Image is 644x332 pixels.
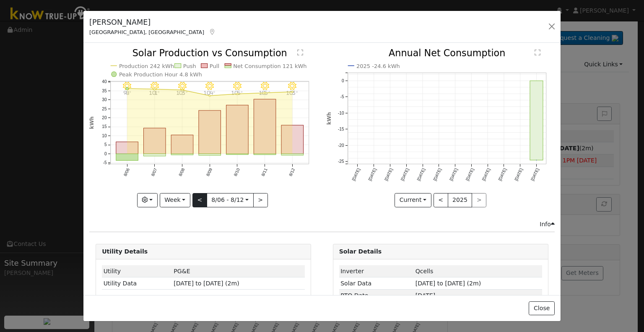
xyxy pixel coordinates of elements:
text: Peak Production Hour 4.8 kWh [119,71,202,78]
text: Production 242 kWh [119,63,174,69]
text: [DATE] [416,167,426,182]
text: -5 [340,95,344,99]
rect: onclick="" [199,154,221,156]
text: 8/11 [261,167,268,177]
text: 40 [102,80,107,84]
text: 15 [102,125,107,129]
rect: onclick="" [116,154,138,161]
strong: Solar Details [339,248,382,255]
text: -15 [338,127,344,132]
rect: onclick="" [144,128,166,154]
text: 5 [104,143,107,147]
text: [DATE] [497,167,507,182]
i: 8/06 - Clear [123,82,131,90]
circle: onclick="" [292,91,293,93]
text: 8/06 [123,167,130,177]
text: -10 [338,111,344,115]
circle: onclick="" [535,159,538,162]
text: [DATE] [367,167,377,182]
rect: onclick="" [171,135,193,154]
p: 105° [230,90,244,95]
rect: onclick="" [226,105,249,154]
text: [DATE] [351,167,361,182]
text: kWh [326,112,332,125]
text: 8/10 [233,167,241,177]
text: Annual Net Consumption [389,48,506,59]
rect: onclick="" [254,99,276,154]
button: 2025 [448,193,473,207]
i: 8/07 - Clear [151,82,159,90]
rect: onclick="" [199,111,221,154]
text: 25 [102,107,107,111]
button: Current [395,193,431,207]
i: 8/08 - Clear [178,82,187,90]
rect: onclick="" [281,154,304,155]
text: 8/12 [288,167,296,177]
text: 8/07 [151,167,158,177]
text:  [298,50,304,56]
button: 8/06 - 8/12 [207,193,254,207]
strong: Utility Details [102,248,148,255]
button: < [434,193,448,207]
i: 8/11 - Clear [261,82,269,90]
div: Info [540,220,555,229]
button: < [192,193,207,207]
p: 105° [257,90,272,95]
button: > [253,193,268,207]
i: 8/12 - Clear [288,82,297,90]
text: [DATE] [400,167,410,182]
text: [DATE] [465,167,475,182]
span: ID: 17179344, authorized: 08/15/25 [174,268,190,274]
text: -20 [338,143,344,148]
rect: onclick="" [281,125,304,154]
p: 104° [203,90,217,95]
text: Net Consumption 121 kWh [234,63,307,69]
h5: [PERSON_NAME] [89,17,216,28]
text: 8/08 [178,167,185,177]
circle: onclick="" [126,87,128,90]
span: [DATE] to [DATE] (2m) [174,280,239,287]
circle: onclick="" [154,89,156,90]
text: [DATE] [449,167,459,182]
p: 103° [285,90,300,95]
td: Inverter [339,265,414,277]
td: Solar Data [339,277,414,290]
text: 0 [341,78,344,83]
td: PTO Date [339,290,414,302]
text: 30 [102,98,107,102]
button: Close [529,301,554,316]
text: 8/09 [205,167,213,177]
text: Pull [210,63,219,69]
rect: onclick="" [144,154,166,156]
text: 2025 -24.6 kWh [356,63,400,69]
i: 8/10 - Clear [233,82,241,90]
circle: onclick="" [209,95,210,97]
span: [GEOGRAPHIC_DATA], [GEOGRAPHIC_DATA] [89,29,204,35]
text: -25 [338,159,344,164]
circle: onclick="" [182,89,183,91]
p: 103° [175,90,190,95]
text: [DATE] [384,167,394,182]
text: [DATE] [530,167,540,182]
text: Solar Production vs Consumption [132,48,287,59]
rect: onclick="" [226,154,249,155]
td: Utility Data [102,277,172,290]
p: 101° [147,90,162,95]
p: 98° [119,90,134,95]
circle: onclick="" [236,93,238,95]
text: -5 [103,161,107,165]
td: Utility [102,265,172,277]
circle: onclick="" [264,92,266,94]
button: Week [160,193,190,207]
text: Push [183,63,196,69]
text: 35 [102,89,107,93]
rect: onclick="" [254,154,276,155]
text:  [535,50,540,56]
rect: onclick="" [116,142,138,154]
text: 10 [102,133,107,138]
rect: onclick="" [530,81,543,160]
text: [DATE] [481,167,491,182]
text: 0 [104,152,107,156]
rect: onclick="" [171,154,193,155]
i: 8/09 - Clear [206,82,214,90]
